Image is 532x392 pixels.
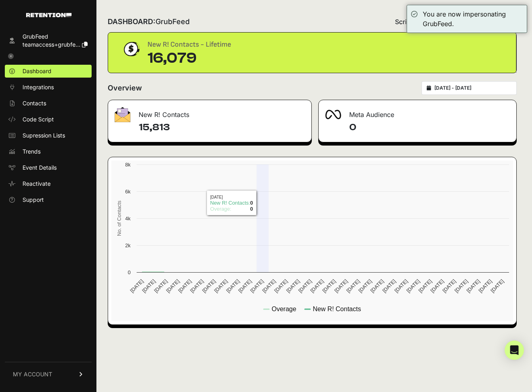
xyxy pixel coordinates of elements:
[23,180,51,188] span: Reactivate
[261,278,277,294] text: [DATE]
[5,97,92,110] a: Contacts
[23,41,80,48] span: teamaccess+grubfe...
[333,278,349,294] text: [DATE]
[23,67,51,75] span: Dashboard
[249,278,265,294] text: [DATE]
[273,278,289,294] text: [DATE]
[125,162,131,168] text: 8k
[23,164,57,172] span: Event Details
[5,362,92,386] a: MY ACCOUNT
[115,107,131,122] img: fa-envelope-19ae18322b30453b285274b1b8af3d052b27d846a4fbe8435d1a52b978f639a2.png
[465,278,481,294] text: [DATE]
[417,278,433,294] text: [DATE]
[23,131,65,140] span: Supression Lists
[213,278,229,294] text: [DATE]
[129,278,145,294] text: [DATE]
[285,278,301,294] text: [DATE]
[125,242,131,248] text: 2k
[369,278,385,294] text: [DATE]
[5,129,92,142] a: Supression Lists
[5,30,92,51] a: GrubFeed teamaccess+grubfe...
[309,278,325,294] text: [DATE]
[349,121,510,134] h4: 0
[128,269,131,275] text: 0
[395,17,433,27] span: Script status
[23,33,88,41] div: GrubFeed
[116,201,122,236] text: No. of Contacts
[357,278,373,294] text: [DATE]
[5,65,92,78] a: Dashboard
[141,278,157,294] text: [DATE]
[125,215,131,222] text: 4k
[121,39,141,59] img: dollar-coin-05c43ed7efb7bc0c12610022525b4bbbb207c7efeef5aecc26f025e68dcafac9.png
[405,278,421,294] text: [DATE]
[5,177,92,190] a: Reactivate
[108,100,311,124] div: New R! Contacts
[165,278,181,294] text: [DATE]
[505,341,524,360] div: Open Intercom Messenger
[156,17,190,26] span: GrubFeed
[177,278,192,294] text: [DATE]
[423,9,523,29] div: You are now impersonating GrubFeed.
[189,278,205,294] text: [DATE]
[153,278,169,294] text: [DATE]
[429,278,445,294] text: [DATE]
[23,99,46,107] span: Contacts
[325,110,341,119] img: fa-meta-2f981b61bb99beabf952f7030308934f19ce035c18b003e963880cc3fabeebb7.png
[381,278,397,294] text: [DATE]
[225,278,241,294] text: [DATE]
[297,278,313,294] text: [DATE]
[23,115,54,123] span: Code Script
[139,121,305,134] h4: 15,813
[23,196,44,204] span: Support
[108,82,142,94] h2: Overview
[23,83,54,91] span: Integrations
[108,16,190,27] h2: DASHBOARD:
[272,306,296,312] text: Overage
[13,370,52,378] span: MY ACCOUNT
[5,193,92,206] a: Support
[441,278,457,294] text: [DATE]
[147,50,231,66] div: 16,079
[319,100,516,124] div: Meta Audience
[489,278,505,294] text: [DATE]
[26,13,72,17] img: Retention.com
[5,113,92,126] a: Code Script
[5,161,92,174] a: Event Details
[147,39,231,50] div: New R! Contacts - Lifetime
[393,278,409,294] text: [DATE]
[345,278,361,294] text: [DATE]
[5,81,92,94] a: Integrations
[125,189,131,195] text: 6k
[313,306,361,312] text: New R! Contacts
[237,278,253,294] text: [DATE]
[321,278,337,294] text: [DATE]
[453,278,469,294] text: [DATE]
[23,148,41,156] span: Trends
[5,145,92,158] a: Trends
[477,278,493,294] text: [DATE]
[201,278,217,294] text: [DATE]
